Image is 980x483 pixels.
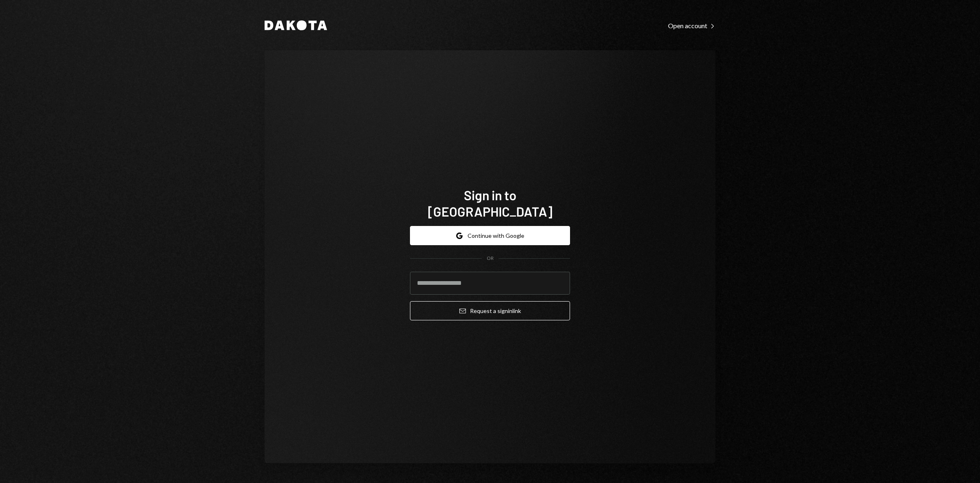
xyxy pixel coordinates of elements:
a: Open account [668,21,715,30]
div: OR [487,255,494,262]
h1: Sign in to [GEOGRAPHIC_DATA] [410,187,570,219]
button: Request a signinlink [410,301,570,320]
button: Continue with Google [410,226,570,245]
div: Open account [668,22,715,30]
